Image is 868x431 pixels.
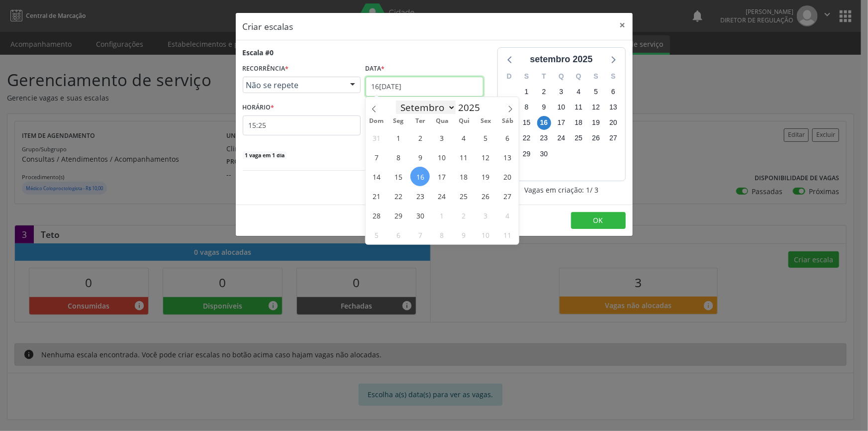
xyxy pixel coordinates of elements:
[498,167,517,186] span: Setembro 20, 2025
[246,80,340,90] span: Não se repete
[518,69,535,84] div: S
[497,185,626,195] div: Vagas em criação: 1
[476,167,495,186] span: Setembro 19, 2025
[367,167,386,186] span: Setembro 14, 2025
[410,128,430,147] span: Setembro 2, 2025
[537,116,551,130] span: terça-feira, 16 de setembro de 2025
[589,131,603,145] span: sexta-feira, 26 de setembro de 2025
[388,128,408,147] span: Setembro 1, 2025
[454,206,474,225] span: Outubro 2, 2025
[367,186,386,206] span: Setembro 21, 2025
[454,167,474,186] span: Setembro 18, 2025
[388,225,408,244] span: Outubro 6, 2025
[475,118,497,124] span: Sex
[590,185,598,195] span: / 3
[432,225,452,244] span: Outubro 8, 2025
[613,13,633,37] button: Close
[396,101,456,114] select: Month
[572,85,585,99] span: quinta-feira, 4 de setembro de 2025
[366,77,483,97] input: Selecione uma data
[587,69,605,84] div: S
[454,128,474,147] span: Setembro 4, 2025
[498,206,517,225] span: Outubro 4, 2025
[605,69,622,84] div: S
[456,101,488,114] input: Year
[554,116,568,130] span: quarta-feira, 17 de setembro de 2025
[501,69,518,84] div: D
[476,186,495,206] span: Setembro 26, 2025
[243,20,293,33] h5: Criar escalas
[388,147,408,167] span: Setembro 8, 2025
[535,69,553,84] div: T
[367,147,386,167] span: Setembro 7, 2025
[589,85,603,99] span: sexta-feira, 5 de setembro de 2025
[589,116,603,130] span: sexta-feira, 19 de setembro de 2025
[553,69,570,84] div: Q
[537,101,551,114] span: terça-feira, 9 de setembro de 2025
[243,100,275,115] label: HORÁRIO
[387,118,409,124] span: Seg
[572,101,585,114] span: quinta-feira, 11 de setembro de 2025
[432,186,452,206] span: Setembro 24, 2025
[409,118,431,124] span: Ter
[554,131,568,145] span: quarta-feira, 24 de setembro de 2025
[554,85,568,99] span: quarta-feira, 3 de setembro de 2025
[520,85,534,99] span: segunda-feira, 1 de setembro de 2025
[243,115,361,135] input: 00:00
[606,101,620,114] span: sábado, 13 de setembro de 2025
[388,206,408,225] span: Setembro 29, 2025
[520,101,534,114] span: segunda-feira, 8 de setembro de 2025
[520,116,534,130] span: segunda-feira, 15 de setembro de 2025
[526,53,596,66] div: setembro 2025
[453,118,475,124] span: Qui
[589,101,603,114] span: sexta-feira, 12 de setembro de 2025
[432,147,452,167] span: Setembro 10, 2025
[476,225,495,244] span: Outubro 10, 2025
[593,215,603,225] span: OK
[537,85,551,99] span: terça-feira, 2 de setembro de 2025
[498,147,517,167] span: Setembro 13, 2025
[243,47,274,58] div: Escala #0
[454,147,474,167] span: Setembro 11, 2025
[570,69,587,84] div: Q
[366,61,385,77] label: Data
[476,128,495,147] span: Setembro 5, 2025
[572,131,585,145] span: quinta-feira, 25 de setembro de 2025
[520,131,534,145] span: segunda-feira, 22 de setembro de 2025
[410,206,430,225] span: Setembro 30, 2025
[367,206,386,225] span: Setembro 28, 2025
[606,131,620,145] span: sábado, 27 de setembro de 2025
[606,116,620,130] span: sábado, 20 de setembro de 2025
[498,225,517,244] span: Outubro 11, 2025
[476,147,495,167] span: Setembro 12, 2025
[497,118,519,124] span: Sáb
[454,225,474,244] span: Outubro 9, 2025
[410,147,430,167] span: Setembro 9, 2025
[476,206,495,225] span: Outubro 3, 2025
[572,116,585,130] span: quinta-feira, 18 de setembro de 2025
[432,167,452,186] span: Setembro 17, 2025
[554,101,568,114] span: quarta-feira, 10 de setembro de 2025
[498,186,517,206] span: Setembro 27, 2025
[537,147,551,161] span: terça-feira, 30 de setembro de 2025
[432,206,452,225] span: Outubro 1, 2025
[432,128,452,147] span: Setembro 3, 2025
[606,85,620,99] span: sábado, 6 de setembro de 2025
[431,118,453,124] span: Qua
[410,225,430,244] span: Outubro 7, 2025
[367,225,386,244] span: Outubro 5, 2025
[410,167,430,186] span: Setembro 16, 2025
[243,61,289,77] label: RECORRÊNCIA
[537,131,551,145] span: terça-feira, 23 de setembro de 2025
[410,186,430,206] span: Setembro 23, 2025
[243,151,287,159] span: 1 vaga em 1 dia
[388,167,408,186] span: Setembro 15, 2025
[520,147,534,161] span: segunda-feira, 29 de setembro de 2025
[366,118,387,124] span: Dom
[498,128,517,147] span: Setembro 6, 2025
[454,186,474,206] span: Setembro 25, 2025
[571,212,626,229] button: OK
[367,128,386,147] span: Agosto 31, 2025
[388,186,408,206] span: Setembro 22, 2025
